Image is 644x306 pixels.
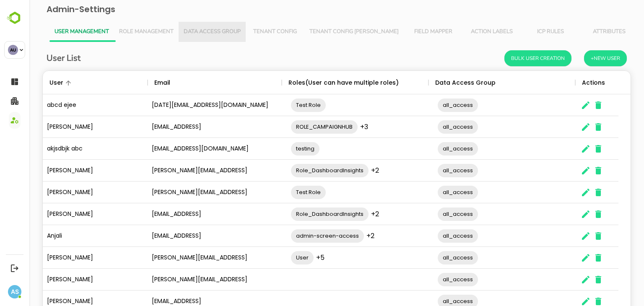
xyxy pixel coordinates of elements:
div: Anjali [13,225,118,247]
span: Role_DashboardInsights [262,209,339,219]
div: [PERSON_NAME][EMAIL_ADDRESS] [118,160,252,182]
span: Attributes [556,29,604,35]
button: Sort [141,78,151,88]
span: all_access [408,253,449,262]
div: AU [8,45,18,55]
button: Sort [34,78,44,88]
div: User [20,71,34,94]
div: Actions [553,71,576,94]
div: [DATE][EMAIL_ADDRESS][DOMAIN_NAME] [118,94,252,116]
div: [PERSON_NAME] [13,116,118,138]
div: [PERSON_NAME] [13,203,118,225]
div: [PERSON_NAME] [13,160,118,182]
span: User [262,253,284,262]
div: Roles(User can have multiple roles) [259,71,369,94]
div: abcd ejee [13,94,118,116]
span: all_access [408,296,449,306]
span: ROLE_CAMPAIGNHUB [262,122,328,132]
button: +New User [555,50,597,66]
button: Logout [9,262,20,274]
div: AS [8,285,21,298]
span: Tenant Config [PERSON_NAME] [280,29,369,35]
span: ICP Rules [497,29,545,35]
span: Action Labels [438,29,487,35]
div: [PERSON_NAME][EMAIL_ADDRESS] [118,182,252,203]
div: [PERSON_NAME] [13,269,118,290]
div: Email [125,71,141,94]
span: admin-screen-access [262,231,335,241]
div: Data Access Group [406,71,466,94]
img: BambooboxLogoMark.f1c84d78b4c51b1a7b5f700c9845e183.svg [4,10,26,26]
span: all_access [408,231,449,241]
span: Data Access Group [154,29,211,35]
span: all_access [408,100,449,110]
span: all_access [408,122,449,132]
div: [EMAIL_ADDRESS] [118,225,252,247]
div: [PERSON_NAME][EMAIL_ADDRESS] [118,247,252,269]
span: all_access [408,166,449,175]
span: Tenant Config [221,29,270,35]
div: akjsdbjk abc [13,138,118,160]
span: +2 [342,209,350,219]
h6: User List [17,52,51,65]
span: Role Management [90,29,144,35]
span: Test Role [262,100,296,110]
div: [PERSON_NAME] [13,247,118,269]
span: all_access [408,187,449,197]
span: Test Role [262,187,296,197]
span: +2 [342,166,350,175]
button: Bulk User Creation [475,50,542,66]
span: +3 [331,122,339,132]
span: +2 [337,231,345,241]
span: all_access [408,209,449,219]
div: [EMAIL_ADDRESS] [118,116,252,138]
span: +5 [287,253,295,262]
span: testing [262,144,290,153]
span: all_access [408,275,449,284]
div: Vertical tabs example [20,22,595,42]
span: User Management [25,29,80,35]
div: [EMAIL_ADDRESS][DOMAIN_NAME] [118,138,252,160]
span: Role_DashboardInsights [262,166,339,175]
span: Field Mapper [379,29,428,35]
div: [PERSON_NAME] [13,182,118,203]
div: [PERSON_NAME][EMAIL_ADDRESS] [118,269,252,290]
div: [EMAIL_ADDRESS] [118,203,252,225]
span: all_access [408,144,449,153]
